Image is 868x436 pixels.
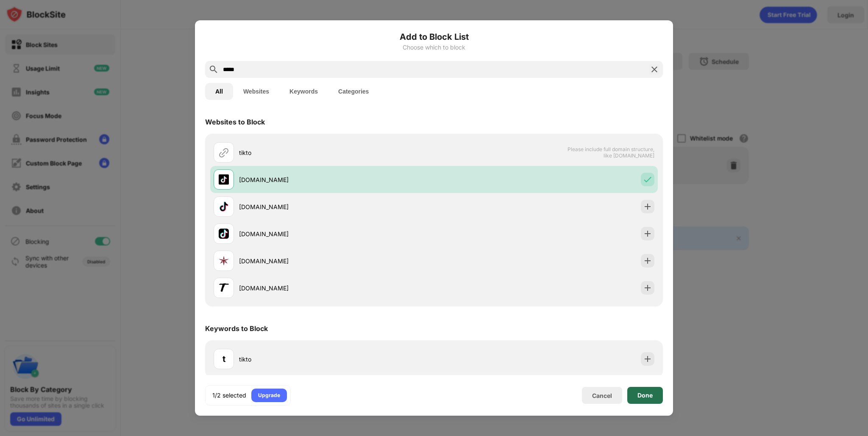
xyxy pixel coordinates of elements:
h6: Add to Block List [205,30,663,43]
span: Please include full domain structure, like [DOMAIN_NAME] [567,146,654,159]
div: [DOMAIN_NAME] [239,229,434,238]
img: favicons [219,256,229,266]
div: tikto [239,355,434,364]
button: Categories [328,83,379,100]
div: tikto [239,148,434,157]
div: 1/2 selected [212,391,246,400]
div: Upgrade [258,391,280,400]
img: url.svg [219,147,229,157]
img: search-close [649,64,659,75]
img: favicons [219,283,229,293]
div: [DOMAIN_NAME] [239,175,434,184]
div: [DOMAIN_NAME] [239,202,434,211]
div: Keywords to Block [205,324,268,333]
button: Websites [233,83,279,100]
button: All [205,83,233,100]
div: Done [637,392,653,399]
div: Cancel [592,392,612,399]
div: [DOMAIN_NAME] [239,284,434,293]
div: Choose which to block [205,44,663,51]
div: [DOMAIN_NAME] [239,257,434,265]
button: Keywords [279,83,328,100]
img: favicons [219,174,229,185]
img: favicons [219,201,229,212]
div: Websites to Block [205,118,265,126]
img: favicons [219,229,229,239]
img: search.svg [209,64,219,75]
div: t [223,353,225,365]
